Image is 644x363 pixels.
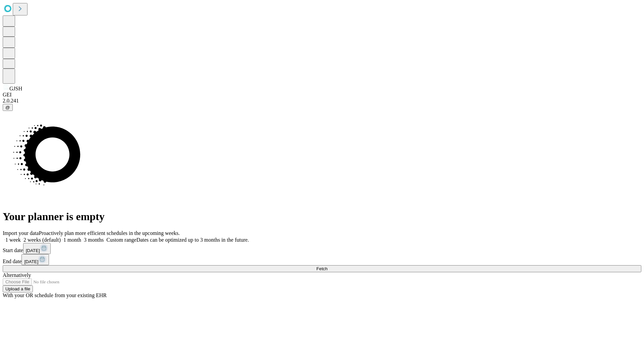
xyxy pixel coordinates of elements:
span: Custom range [106,237,136,243]
div: 2.0.241 [3,98,641,104]
span: 2 weeks (default) [23,237,61,243]
span: 1 month [63,237,81,243]
span: Alternatively [3,272,31,278]
span: [DATE] [24,259,38,264]
span: With your OR schedule from your existing EHR [3,292,107,298]
span: @ [5,105,10,110]
span: 3 months [84,237,104,243]
button: [DATE] [23,243,51,254]
span: Dates can be optimized up to 3 months in the future. [137,237,249,243]
span: Import your data [3,230,39,236]
h1: Your planner is empty [3,210,641,223]
span: [DATE] [26,248,40,253]
div: GEI [3,92,641,98]
span: GJSH [9,86,22,91]
span: Proactively plan more efficient schedules in the upcoming weeks. [39,230,180,236]
button: Upload a file [3,285,33,292]
div: End date [3,254,641,265]
span: 1 week [5,237,21,243]
span: Fetch [316,266,327,271]
button: [DATE] [21,254,49,265]
button: @ [3,104,13,111]
div: Start date [3,243,641,254]
button: Fetch [3,265,641,272]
